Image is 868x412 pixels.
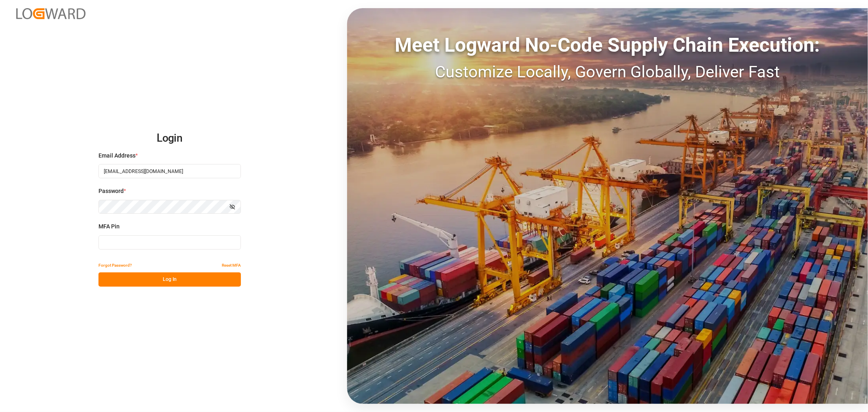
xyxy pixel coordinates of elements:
div: Meet Logward No-Code Supply Chain Execution: [347,31,868,60]
button: Reset MFA [222,258,241,272]
button: Forgot Password? [98,258,132,272]
span: Password [98,187,124,195]
button: Log In [98,272,241,287]
img: Logward_new_orange.png [16,8,85,19]
span: Email Address [98,151,136,160]
div: Customize Locally, Govern Globally, Deliver Fast [347,60,868,84]
span: MFA Pin [98,222,120,231]
h2: Login [98,125,241,151]
input: Enter your email [98,164,241,178]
